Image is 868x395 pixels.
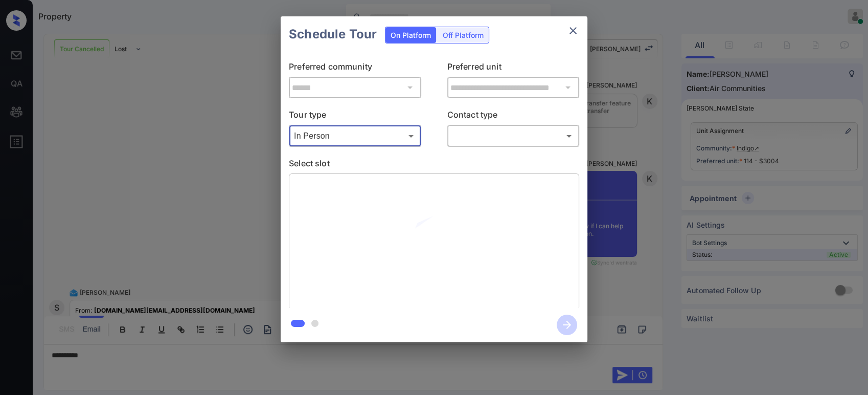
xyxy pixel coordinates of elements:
[289,108,421,125] p: Tour type
[281,16,385,52] h2: Schedule Tour
[438,27,489,43] div: Off Platform
[374,182,494,302] img: loaderv1.7921fd1ed0a854f04152.gif
[447,60,580,77] p: Preferred unit
[447,108,580,125] p: Contact type
[385,27,436,43] div: On Platform
[551,312,583,338] button: btn-next
[563,20,583,41] button: close
[289,157,579,173] p: Select slot
[291,127,419,144] div: In Person
[289,60,421,77] p: Preferred community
